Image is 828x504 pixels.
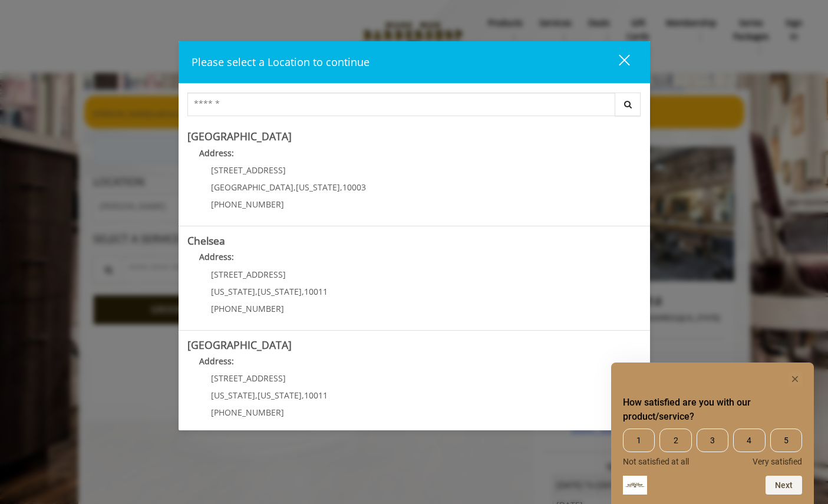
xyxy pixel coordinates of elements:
span: , [255,286,258,297]
span: [US_STATE] [211,286,255,297]
span: [STREET_ADDRESS] [211,373,286,384]
b: Address: [199,251,234,262]
b: Chelsea [187,233,225,248]
span: [US_STATE] [211,390,255,401]
span: Not satisfied at all [623,457,689,466]
button: Hide survey [788,372,802,386]
b: [GEOGRAPHIC_DATA] [187,338,292,352]
span: 1 [623,429,655,452]
div: How satisfied are you with our product/service? Select an option from 1 to 5, with 1 being Not sa... [623,429,802,466]
span: [US_STATE] [258,286,302,297]
button: close dialog [597,50,637,74]
i: Search button [621,100,635,108]
span: , [255,390,258,401]
button: Next question [766,476,802,495]
b: [GEOGRAPHIC_DATA] [187,129,292,143]
span: , [302,286,304,297]
span: [PHONE_NUMBER] [211,199,284,210]
b: Address: [199,355,234,367]
h2: How satisfied are you with our product/service? Select an option from 1 to 5, with 1 being Not sa... [623,396,802,424]
span: Very satisfied [753,457,802,466]
span: 10003 [342,182,366,193]
span: 3 [697,429,728,452]
div: Center Select [187,93,641,122]
span: 10011 [304,390,328,401]
input: Search Center [187,93,615,116]
span: [STREET_ADDRESS] [211,164,286,176]
div: close dialog [605,54,629,71]
span: , [302,390,304,401]
span: [PHONE_NUMBER] [211,303,284,314]
span: [STREET_ADDRESS] [211,269,286,280]
div: How satisfied are you with our product/service? Select an option from 1 to 5, with 1 being Not sa... [623,372,802,495]
span: Please select a Location to continue [192,55,370,69]
span: , [340,182,342,193]
span: [US_STATE] [296,182,340,193]
span: , [293,182,296,193]
span: 5 [770,429,802,452]
span: 10011 [304,286,328,297]
b: Address: [199,147,234,159]
span: [US_STATE] [258,390,302,401]
span: 2 [659,429,691,452]
span: 4 [733,429,765,452]
span: [PHONE_NUMBER] [211,407,284,418]
span: [GEOGRAPHIC_DATA] [211,182,293,193]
